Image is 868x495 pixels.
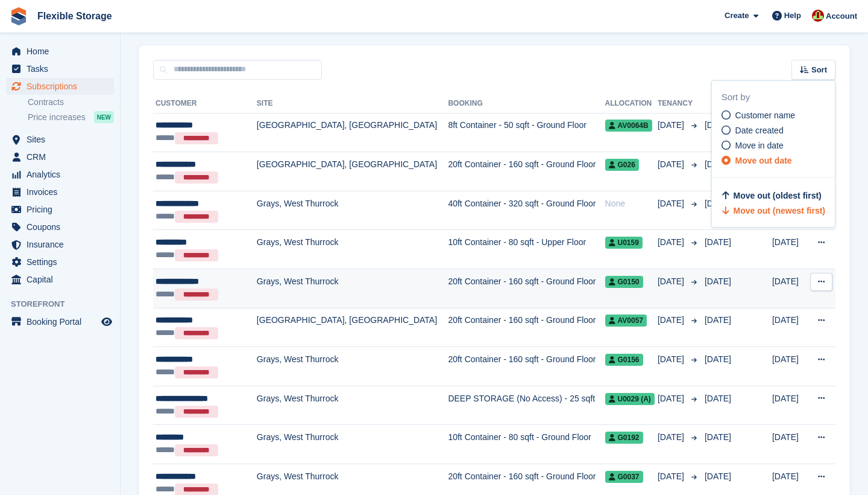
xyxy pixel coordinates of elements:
td: [DATE] [772,347,809,386]
span: [DATE] [658,470,687,483]
span: Move out (oldest first) [734,191,822,200]
a: menu [6,131,114,148]
span: [DATE] [705,354,731,364]
span: G0156 [605,354,643,366]
span: Account [826,10,857,22]
td: 10ft Container - 80 sqft - Ground Floor [448,425,605,464]
a: Preview store [99,315,114,329]
td: Grays, West Thurrock [257,230,448,269]
td: [DATE] [772,425,809,464]
td: 20ft Container - 160 sqft - Ground Floor [448,269,605,308]
span: G0150 [605,276,643,288]
span: [DATE] [705,237,731,247]
span: [DATE] [705,432,731,442]
a: menu [6,254,114,270]
span: Sort [811,64,827,76]
span: [DATE] [705,394,731,403]
td: 10ft Container - 80 sqft - Upper Floor [448,230,605,269]
span: Move in date [735,141,784,150]
td: Grays, West Thurrock [257,386,448,425]
a: Move out date [722,155,835,167]
span: U0029 (A) [605,393,655,405]
span: Invoices [27,184,99,200]
a: menu [6,236,114,253]
td: 40ft Container - 320 sqft - Ground Floor [448,191,605,230]
a: Move in date [722,139,835,152]
span: Sites [27,131,99,148]
a: Flexible Storage [33,6,117,26]
a: menu [6,43,114,60]
span: Booking Portal [27,313,99,330]
span: Insurance [27,236,99,253]
td: DEEP STORAGE (No Access) - 25 sqft [448,386,605,425]
td: [GEOGRAPHIC_DATA], [GEOGRAPHIC_DATA] [257,152,448,191]
th: Tenancy [658,94,700,113]
span: [DATE] [705,315,731,325]
span: [DATE] [705,199,731,208]
td: Grays, West Thurrock [257,425,448,464]
span: Price increases [28,112,86,123]
span: [DATE] [658,392,687,405]
span: [DATE] [658,275,687,288]
span: [DATE] [658,236,687,249]
span: Capital [27,271,99,288]
th: Site [257,94,448,113]
td: Grays, West Thurrock [257,347,448,386]
span: Move out date [735,156,792,165]
span: Storefront [11,298,120,310]
td: [DATE] [772,230,809,269]
span: Customer name [735,110,796,120]
a: menu [6,184,114,200]
td: [GEOGRAPHIC_DATA], [GEOGRAPHIC_DATA] [257,308,448,347]
span: Settings [27,254,99,270]
span: G026 [605,159,639,171]
span: Move out (newest first) [734,206,825,216]
span: G0192 [605,432,643,444]
a: menu [6,313,114,330]
div: NEW [94,111,114,123]
span: Help [784,10,801,22]
a: Price increases NEW [28,110,114,124]
img: David Jones [812,10,824,22]
a: menu [6,148,114,165]
span: [DATE] [705,120,731,130]
a: Move out (newest first) [722,206,825,216]
a: Contracts [28,97,114,108]
span: AV0064b [605,120,652,132]
td: Grays, West Thurrock [257,191,448,230]
span: Analytics [27,166,99,183]
td: [DATE] [772,269,809,308]
span: [DATE] [658,431,687,444]
span: [DATE] [658,158,687,171]
span: [DATE] [705,276,731,286]
a: menu [6,219,114,235]
span: [DATE] [658,314,687,327]
span: Tasks [27,60,99,77]
span: Subscriptions [27,78,99,95]
img: stora-icon-8386f47178a22dfd0bd8f6a31ec36ba5ce8667c1dd55bd0f319d3a0aa187defe.svg [10,7,28,25]
a: menu [6,78,114,95]
span: Pricing [27,201,99,218]
a: menu [6,60,114,77]
td: [GEOGRAPHIC_DATA], [GEOGRAPHIC_DATA] [257,113,448,152]
span: CRM [27,148,99,165]
span: Create [725,10,749,22]
td: 20ft Container - 160 sqft - Ground Floor [448,347,605,386]
a: Move out (oldest first) [722,191,822,200]
a: menu [6,271,114,288]
span: U0159 [605,237,643,249]
span: [DATE] [705,159,731,169]
span: Date created [735,126,784,135]
td: [DATE] [772,308,809,347]
td: 8ft Container - 50 sqft - Ground Floor [448,113,605,152]
div: None [605,197,658,210]
span: Coupons [27,219,99,235]
span: [DATE] [658,197,687,210]
span: Home [27,43,99,60]
a: menu [6,166,114,183]
span: AV0057 [605,315,647,327]
th: Allocation [605,94,658,113]
div: Sort by [722,91,835,104]
td: 20ft Container - 160 sqft - Ground Floor [448,152,605,191]
td: 20ft Container - 160 sqft - Ground Floor [448,308,605,347]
